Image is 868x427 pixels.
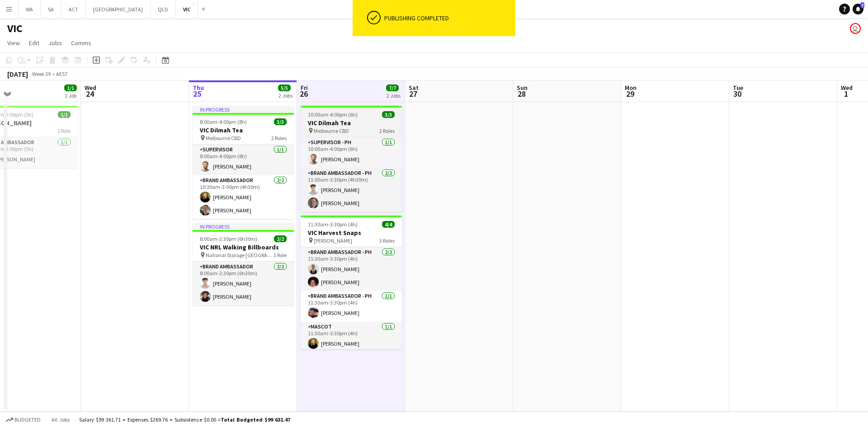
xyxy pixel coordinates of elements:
[301,119,402,127] h3: VIC Dilmah Tea
[7,22,23,35] h1: VIC
[85,84,96,92] span: Wed
[274,252,287,258] span: 1 Role
[314,237,352,244] span: [PERSON_NAME]
[56,70,68,77] div: AEST
[850,23,861,34] app-user-avatar: Declan Murray
[308,111,358,118] span: 10:00am-4:00pm (6h)
[7,39,20,47] span: View
[841,84,853,92] span: Wed
[71,39,91,47] span: Comms
[193,106,294,113] div: In progress
[193,145,294,175] app-card-role: Supervisor1/18:00am-4:00pm (8h)[PERSON_NAME]
[382,221,395,228] span: 4/4
[191,89,204,99] span: 25
[271,135,287,141] span: 2 Roles
[625,84,637,92] span: Mon
[25,37,43,49] a: Edit
[314,127,349,134] span: Melbourne CBD
[733,84,743,92] span: Tue
[206,252,274,258] span: National Storage [GEOGRAPHIC_DATA], [GEOGRAPHIC_DATA], [GEOGRAPHIC_DATA], [GEOGRAPHIC_DATA], [GEO...
[193,84,204,92] span: Thu
[301,216,402,349] app-job-card: 11:30am-3:30pm (4h)4/4VIC Harvest Snaps [PERSON_NAME]3 RolesBrand Ambassador - PH2/211:30am-3:30p...
[29,39,39,47] span: Edit
[387,92,401,99] div: 2 Jobs
[61,0,86,18] button: ACT
[19,0,41,18] button: WA
[193,243,294,251] h3: VIC NRL Walking Billboards
[278,84,291,91] span: 5/5
[731,89,743,99] span: 30
[200,118,247,125] span: 8:00am-4:00pm (8h)
[274,235,287,242] span: 2/2
[83,89,96,99] span: 24
[193,175,294,219] app-card-role: Brand Ambassador2/210:30am-3:00pm (4h30m)[PERSON_NAME][PERSON_NAME]
[301,84,308,92] span: Fri
[48,39,62,47] span: Jobs
[301,229,402,237] h3: VIC Harvest Snaps
[4,37,24,49] a: View
[379,237,395,244] span: 3 Roles
[853,4,863,14] a: 7
[407,89,419,99] span: 27
[384,14,512,22] div: Publishing completed
[382,111,395,118] span: 3/3
[193,223,294,305] app-job-card: In progress8:00am-2:30pm (6h30m)2/2VIC NRL Walking Billboards National Storage [GEOGRAPHIC_DATA],...
[45,37,66,49] a: Jobs
[58,111,71,118] span: 1/1
[301,322,402,352] app-card-role: Mascot1/111:30am-3:30pm (4h)[PERSON_NAME]
[308,221,358,228] span: 11:30am-3:30pm (4h)
[41,0,61,18] button: SA
[57,127,71,134] span: 1 Role
[301,106,402,212] app-job-card: 10:00am-4:00pm (6h)3/3VIC Dilmah Tea Melbourne CBD2 RolesSupervisor - PH1/110:00am-4:00pm (6h)[PE...
[517,84,528,92] span: Sun
[409,84,419,92] span: Sat
[64,84,77,91] span: 1/1
[86,0,151,18] button: [GEOGRAPHIC_DATA]
[200,235,257,242] span: 8:00am-2:30pm (6h30m)
[67,37,95,49] a: Comms
[840,89,853,99] span: 1
[274,118,287,125] span: 3/3
[860,2,864,8] span: 7
[386,84,399,91] span: 7/7
[206,135,241,141] span: Melbourne CBD
[7,70,28,79] div: [DATE]
[65,92,76,99] div: 1 Job
[301,168,402,212] app-card-role: Brand Ambassador - PH2/211:00am-3:30pm (4h30m)[PERSON_NAME][PERSON_NAME]
[79,416,290,423] div: Salary $99 361.71 + Expenses $269.76 + Subsistence $0.00 =
[623,89,637,99] span: 29
[14,417,41,423] span: Budgeted
[515,89,528,99] span: 28
[301,247,402,291] app-card-role: Brand Ambassador - PH2/211:30am-3:30pm (4h)[PERSON_NAME][PERSON_NAME]
[30,70,52,77] span: Week 39
[193,106,294,219] app-job-card: In progress8:00am-4:00pm (8h)3/3VIC Dilmah Tea Melbourne CBD2 RolesSupervisor1/18:00am-4:00pm (8h...
[278,92,292,99] div: 2 Jobs
[379,127,395,134] span: 2 Roles
[221,416,290,423] span: Total Budgeted $99 631.47
[193,223,294,230] div: In progress
[301,291,402,322] app-card-role: Brand Ambassador - PH1/111:30am-3:30pm (4h)[PERSON_NAME]
[301,137,402,168] app-card-role: Supervisor - PH1/110:00am-4:00pm (6h)[PERSON_NAME]
[193,262,294,305] app-card-role: Brand Ambassador2/28:00am-2:30pm (6h30m)[PERSON_NAME][PERSON_NAME]
[176,0,198,18] button: VIC
[193,126,294,134] h3: VIC Dilmah Tea
[299,89,308,99] span: 26
[50,416,71,423] span: All jobs
[151,0,176,18] button: QLD
[5,415,42,425] button: Budgeted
